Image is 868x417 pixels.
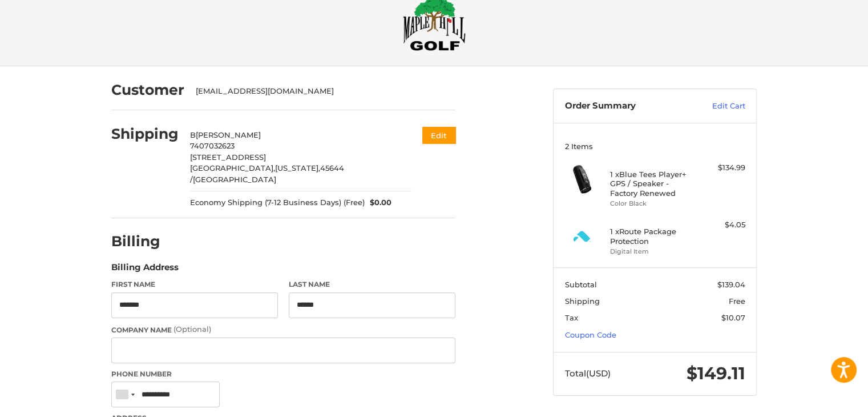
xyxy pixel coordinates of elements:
[610,247,697,256] li: Digital Item
[190,153,266,162] span: [STREET_ADDRESS]
[190,130,196,139] span: B
[721,313,745,322] span: $10.07
[565,142,745,151] h3: 2 Items
[565,296,600,306] span: Shipping
[565,313,578,322] span: Tax
[111,232,178,250] h2: Billing
[717,280,745,289] span: $139.04
[111,261,179,279] legend: Billing Address
[365,197,392,209] span: $0.00
[688,101,745,112] a: Edit Cart
[196,130,261,139] span: [PERSON_NAME]
[193,175,276,184] span: [GEOGRAPHIC_DATA]
[610,199,697,209] li: Color Black
[196,86,445,97] div: [EMAIL_ADDRESS][DOMAIN_NAME]
[111,125,179,143] h2: Shipping
[565,101,688,112] h3: Order Summary
[565,368,611,379] span: Total (USD)
[700,219,745,231] div: $4.05
[565,280,597,289] span: Subtotal
[111,369,455,379] label: Phone Number
[190,141,235,150] span: 7407032623
[111,324,455,335] label: Company Name
[275,163,320,173] span: [US_STATE],
[610,227,697,246] h4: 1 x Route Package Protection
[190,163,344,184] span: 45644 /
[289,279,455,290] label: Last Name
[111,81,184,99] h2: Customer
[729,296,745,306] span: Free
[190,197,365,209] span: Economy Shipping (7-12 Business Days) (Free)
[422,127,455,143] button: Edit
[700,162,745,174] div: $134.99
[111,279,278,290] label: First Name
[190,163,275,173] span: [GEOGRAPHIC_DATA],
[610,170,697,198] h4: 1 x Blue Tees Player+ GPS / Speaker - Factory Renewed
[565,330,616,339] a: Coupon Code
[173,324,211,334] small: (Optional)
[687,363,745,384] span: $149.11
